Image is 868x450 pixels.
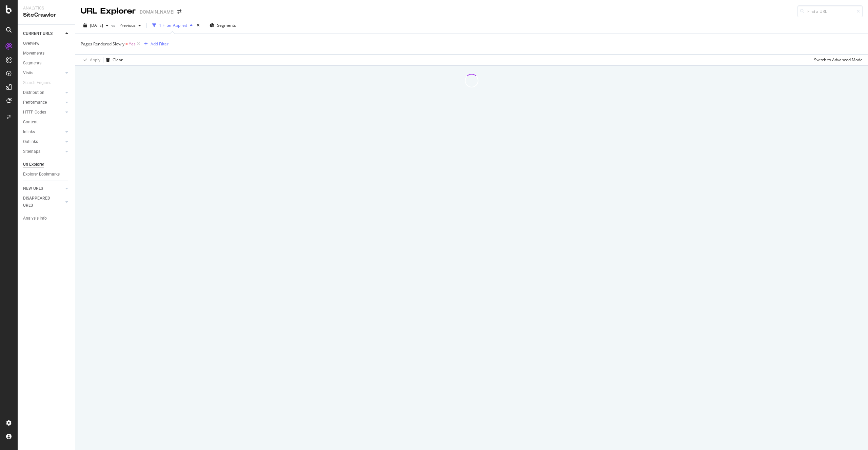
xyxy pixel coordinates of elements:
[811,55,863,65] button: Switch to Advanced Mode
[797,5,863,17] input: Find a URL
[23,195,57,209] div: DISAPPEARED URLS
[111,22,117,28] span: vs
[141,40,169,48] button: Add Filter
[23,99,47,106] div: Performance
[23,215,70,222] a: Analysis Info
[23,148,63,155] a: Sitemaps
[23,161,70,168] a: Url Explorer
[81,55,100,65] button: Apply
[23,30,53,37] div: CURRENT URLS
[125,41,128,47] span: =
[23,89,44,96] div: Distribution
[23,5,70,11] div: Analytics
[103,55,123,65] button: Clear
[23,195,63,209] a: DISAPPEARED URLS
[195,22,201,29] div: times
[117,22,136,28] span: Previous
[90,57,100,63] div: Apply
[23,138,38,145] div: Outlinks
[23,109,63,116] a: HTTP Codes
[23,128,35,136] div: Inlinks
[23,215,47,222] div: Analysis Info
[23,40,70,47] a: Overview
[23,161,44,168] div: Url Explorer
[90,22,103,28] span: 2025 Aug. 1st
[23,171,60,178] div: Explorer Bookmarks
[23,11,70,19] div: SiteCrawler
[23,128,63,136] a: Inlinks
[23,185,43,192] div: NEW URLS
[23,69,33,77] div: Visits
[23,40,39,47] div: Overview
[814,57,863,63] div: Switch to Advanced Mode
[117,20,144,31] button: Previous
[151,41,169,47] div: Add Filter
[23,119,70,126] a: Content
[23,50,70,57] a: Movements
[23,79,58,86] a: Search Engines
[23,148,40,155] div: Sitemaps
[150,20,195,31] button: 1 Filter Applied
[23,69,63,77] a: Visits
[129,39,136,49] span: Yes
[23,185,63,192] a: NEW URLS
[23,60,41,67] div: Segments
[81,41,124,47] span: Pages Rendered Slowly
[23,30,63,37] a: CURRENT URLS
[81,20,111,31] button: [DATE]
[23,79,51,86] div: Search Engines
[207,20,239,31] button: Segments
[138,8,175,15] div: [DOMAIN_NAME]
[23,50,44,57] div: Movements
[81,5,136,17] div: URL Explorer
[23,109,46,116] div: HTTP Codes
[177,9,181,14] div: arrow-right-arrow-left
[23,60,70,67] a: Segments
[23,89,63,96] a: Distribution
[23,138,63,145] a: Outlinks
[217,22,236,28] span: Segments
[113,57,123,63] div: Clear
[23,119,38,126] div: Content
[159,22,187,28] div: 1 Filter Applied
[23,99,63,106] a: Performance
[23,171,70,178] a: Explorer Bookmarks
